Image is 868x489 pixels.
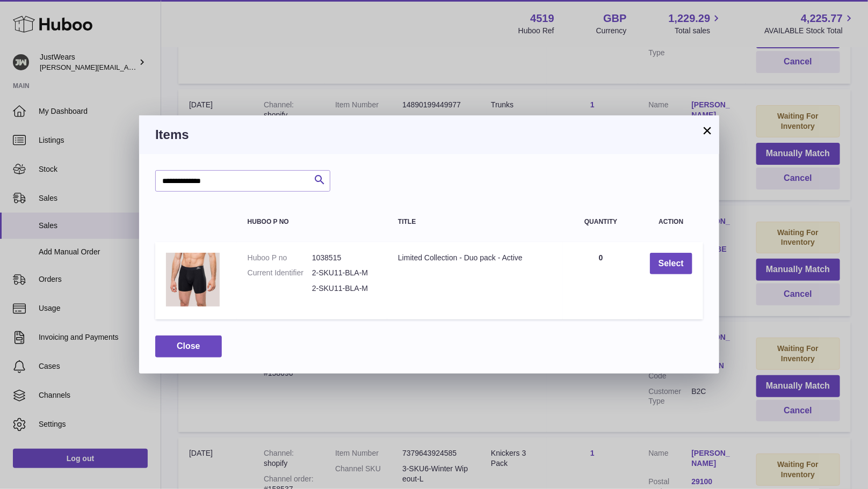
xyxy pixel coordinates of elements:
[155,335,222,357] button: Close
[563,242,639,320] td: 0
[248,268,312,278] dt: Current Identifier
[166,253,220,306] img: Limited Collection - Duo pack - Active
[312,253,377,263] dd: 1038515
[398,253,552,263] div: Limited Collection - Duo pack - Active
[237,208,387,236] th: Huboo P no
[155,126,703,143] h3: Items
[387,208,563,236] th: Title
[248,253,312,263] dt: Huboo P no
[312,283,377,294] dd: 2-SKU11-BLA-M
[177,341,200,351] span: Close
[701,124,714,137] button: ×
[312,268,377,278] dd: 2-SKU11-BLA-M
[563,208,639,236] th: Quantity
[650,253,692,275] button: Select
[639,208,703,236] th: Action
